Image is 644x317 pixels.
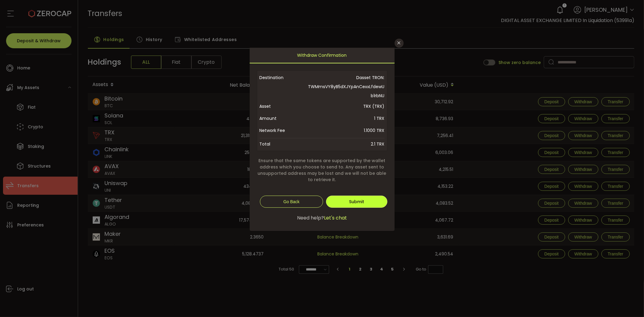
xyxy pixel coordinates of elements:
[260,100,308,112] span: Asset
[297,214,324,222] span: Need help?
[324,214,347,222] span: Let's chat
[614,288,644,317] iframe: Chat Widget
[284,199,300,204] span: Go Back
[349,199,364,205] span: Submit
[257,158,387,183] span: Ensure that the same tokens are supported by the wallet address which you choose to send to. Any ...
[326,196,387,208] button: Submit
[250,48,395,231] div: dialog
[308,73,385,100] span: Dasset TRON: TWMmsVY8yB5dXJYpAnCexxLfdewUb1rbNU
[297,48,347,63] span: Withdraw Confirmation
[308,124,385,136] span: 1.1000 TRX
[308,112,385,124] span: 1 TRX
[308,100,385,112] span: TRX (TRX)
[260,196,323,208] button: Go Back
[260,124,308,136] span: Network Fee
[395,39,404,48] button: Close
[371,140,385,148] span: 2.1 TRX
[260,112,308,124] span: Amount
[260,73,308,100] span: Destination
[260,140,271,148] span: Total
